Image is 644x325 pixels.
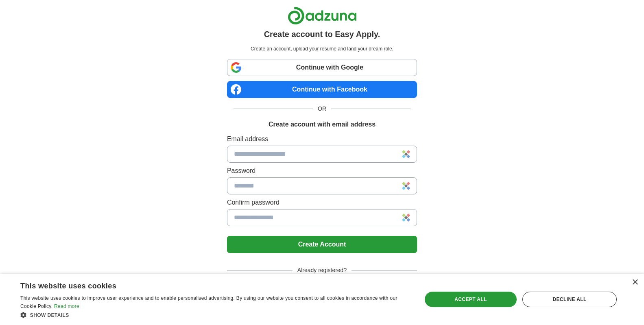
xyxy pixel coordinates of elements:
[632,279,638,286] div: Close
[402,182,410,190] img: Sticky Password
[227,59,417,76] a: Continue with Google
[30,312,69,318] span: Show details
[227,166,417,176] label: Password
[293,266,351,275] span: Already registered?
[227,81,417,98] a: Continue with Facebook
[402,150,410,158] img: Sticky Password
[229,45,415,52] p: Create an account, upload your resume and land your dream role.
[20,295,397,309] span: This website uses cookies to improve user experience and to enable personalised advertising. By u...
[402,214,410,222] img: Sticky Password
[20,279,389,291] div: This website uses cookies
[54,303,79,309] a: Read more, opens a new window
[522,292,617,307] div: Decline all
[264,28,380,40] h1: Create account to Easy Apply.
[20,311,410,319] div: Show details
[227,236,417,253] button: Create Account
[425,292,517,307] div: Accept all
[313,105,331,113] span: OR
[227,134,417,144] label: Email address
[288,7,357,25] img: Adzuna logo
[227,198,417,207] label: Confirm password
[269,120,375,129] h1: Create account with email address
